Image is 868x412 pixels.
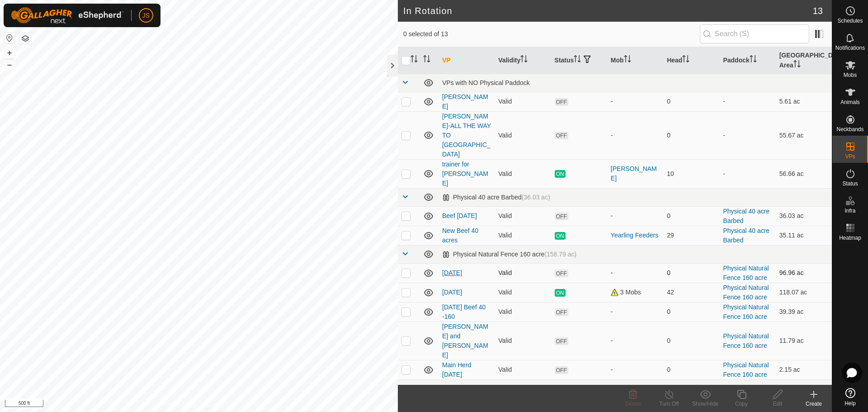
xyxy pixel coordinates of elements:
[555,308,568,316] span: OFF
[796,400,832,408] div: Create
[776,111,832,159] td: 55.67 ac
[723,303,769,320] a: Physical Natural Fence 160 acre
[4,33,15,43] button: Reset Map
[611,336,660,346] div: -
[555,270,568,277] span: OFF
[832,384,868,410] a: Help
[442,385,536,393] div: Winter cow Paddock
[723,332,769,349] a: Physical Natural Fence 160 acre
[522,194,550,201] span: (36.03 ac)
[776,159,832,188] td: 56.66 ac
[403,5,813,16] h2: In Rotation
[839,235,861,241] span: Heatmap
[611,164,660,183] div: [PERSON_NAME]
[719,92,775,111] td: -
[555,232,566,240] span: ON
[611,231,660,240] div: Yearling Feeders
[442,161,488,187] a: trainer for [PERSON_NAME]
[495,159,551,188] td: Valid
[442,212,477,219] a: Beef [DATE]
[663,111,719,159] td: 0
[663,360,719,379] td: 0
[442,323,488,359] a: [PERSON_NAME] and [PERSON_NAME]
[442,361,472,378] a: Main Herd [DATE]
[607,47,663,74] th: Mob
[4,59,15,70] button: –
[776,226,832,245] td: 35.11 ac
[723,284,769,301] a: Physical Natural Fence 160 acre
[555,132,568,139] span: OFF
[495,322,551,360] td: Valid
[776,263,832,283] td: 96.96 ac
[663,159,719,188] td: 10
[663,92,719,111] td: 0
[611,131,660,140] div: -
[611,211,660,221] div: -
[663,263,719,283] td: 0
[700,24,809,43] input: Search (S)
[495,206,551,226] td: Valid
[719,111,775,159] td: -
[719,47,775,74] th: Paddock
[442,194,550,201] div: Physical 40 acre Barbed
[439,47,495,74] th: VP
[682,57,689,64] p-sorticon: Activate to sort
[776,206,832,226] td: 36.03 ac
[555,98,568,106] span: OFF
[442,93,488,110] a: [PERSON_NAME]
[719,159,775,188] td: -
[442,251,576,258] div: Physical Natural Fence 160 acre
[611,288,660,297] div: 3 Mobs
[663,47,719,74] th: Head
[836,127,863,132] span: Neckbands
[663,206,719,226] td: 0
[776,283,832,302] td: 118.07 ac
[845,154,855,159] span: VPs
[842,181,858,186] span: Status
[759,400,796,408] div: Edit
[813,4,823,18] span: 13
[776,302,832,322] td: 39.39 ac
[403,29,700,39] span: 0 selected of 13
[163,400,197,408] a: Privacy Policy
[844,401,856,406] span: Help
[544,251,576,258] span: (158.79 ac)
[574,57,581,64] p-sorticon: Activate to sort
[4,47,15,58] button: +
[840,99,860,105] span: Animals
[20,33,31,44] button: Map Layers
[555,337,568,345] span: OFF
[776,322,832,360] td: 11.79 ac
[555,289,566,297] span: ON
[11,7,124,24] img: Gallagher Logo
[495,302,551,322] td: Valid
[651,400,687,408] div: Turn Off
[835,45,865,51] span: Notifications
[442,113,491,158] a: [PERSON_NAME]-ALL THE WAY TO [GEOGRAPHIC_DATA]
[723,361,769,378] a: Physical Natural Fence 160 acre
[520,57,528,64] p-sorticon: Activate to sort
[776,92,832,111] td: 5.61 ac
[423,57,430,64] p-sorticon: Activate to sort
[776,360,832,379] td: 2.15 ac
[611,307,660,317] div: -
[495,47,551,74] th: Validity
[511,385,536,392] span: (5.78 ac)
[410,57,418,64] p-sorticon: Activate to sort
[723,227,769,244] a: Physical 40 acre Barbed
[837,18,863,24] span: Schedules
[142,11,150,20] span: JS
[776,47,832,74] th: [GEOGRAPHIC_DATA] Area
[611,365,660,374] div: -
[442,289,462,296] a: [DATE]
[611,268,660,278] div: -
[844,72,857,78] span: Mobs
[625,401,641,407] span: Delete
[723,265,769,281] a: Physical Natural Fence 160 acre
[555,170,566,178] span: ON
[844,208,855,213] span: Infra
[723,400,759,408] div: Copy
[663,302,719,322] td: 0
[442,303,486,320] a: [DATE] Beef 40 -160
[663,226,719,245] td: 29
